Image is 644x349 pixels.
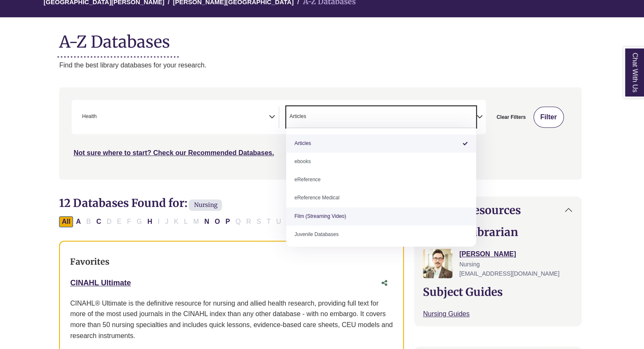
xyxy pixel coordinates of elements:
[70,298,393,341] p: CINAHL® Ultimate is the definitive resource for nursing and allied health research, providing ful...
[423,249,452,278] img: Greg Rosauer
[59,26,581,51] h1: A-Z Databases
[290,113,306,121] span: Articles
[98,114,102,121] textarea: Search
[59,217,345,225] div: Alpha-list to filter by first letter of database name
[59,216,73,227] button: All
[286,171,476,189] li: eReference
[423,285,572,298] h2: Subject Guides
[59,196,187,210] span: 12 Databases Found for:
[59,60,581,71] p: Find the best library databases for your research.
[212,216,222,227] button: Filter Results O
[423,226,572,239] h2: Liaison Librarian
[189,199,222,211] span: Nursing
[459,250,516,258] a: [PERSON_NAME]
[73,149,274,156] a: Not sure where to start? Check our Recommended Databases.
[286,207,476,226] li: Film (Streaming Video)
[59,87,581,179] nav: Search filters
[70,257,393,267] h3: Favorites
[286,189,476,207] li: eReference Medical
[70,279,131,287] a: CINAHL Ultimate
[73,216,84,227] button: Filter Results A
[414,197,581,223] button: Subject Resources
[94,216,104,227] button: Filter Results C
[286,226,476,244] li: Juvenile Databases
[491,107,531,128] button: Clear Filters
[533,107,564,128] button: Submit for Search Results
[202,216,212,227] button: Filter Results N
[286,153,476,171] li: ebooks
[459,270,559,277] span: [EMAIL_ADDRESS][DOMAIN_NAME]
[82,113,97,121] span: Health
[376,275,393,291] button: Share this database
[223,216,233,227] button: Filter Results P
[78,113,97,121] li: Health
[308,114,311,121] textarea: Search
[286,134,476,153] li: Articles
[459,261,479,268] span: Nursing
[286,113,306,121] li: Articles
[423,310,469,317] a: Nursing Guides
[145,216,155,227] button: Filter Results H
